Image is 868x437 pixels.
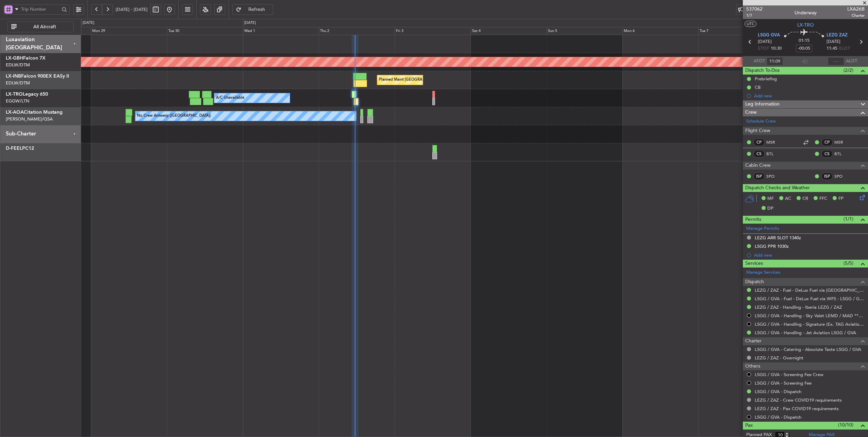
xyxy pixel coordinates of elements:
[6,146,34,151] a: D-FEELPC12
[755,406,839,411] a: LEZG / ZAZ - Pax COVID19 requirements
[834,151,850,157] a: BTL
[6,74,69,79] a: LX-INBFalcon 900EX EASy II
[755,380,812,386] a: LSGG / GVA - Screening Fee
[18,25,71,29] span: All Aircraft
[753,150,765,158] div: CS
[746,269,780,276] a: Manage Services
[758,32,780,39] span: LSGG GVA
[6,110,24,115] span: LX-AOA
[745,162,771,169] span: Cabin Crew
[755,321,865,327] a: LSGG / GVA - Handling - Signature (Ex. TAG Aviation) LSGS / SIR
[771,45,782,52] span: 10:30
[745,127,770,135] span: Flight Crew
[838,195,844,202] span: FP
[844,67,853,74] span: (2/2)
[821,173,833,180] div: ISP
[745,337,762,345] span: Charter
[753,139,765,146] div: CP
[821,150,833,158] div: CS
[745,100,780,108] span: Leg Information
[827,32,848,39] span: LEZG ZAZ
[6,62,30,68] a: EDLW/DTM
[746,13,763,18] span: 1/7
[844,215,853,223] span: (1/1)
[767,57,783,65] input: --:--
[828,57,844,65] input: --:--
[6,98,29,104] a: EGGW/LTN
[6,80,30,86] a: EDLW/DTM
[785,195,791,202] span: AC
[839,45,850,52] span: ELDT
[6,74,21,79] span: LX-INB
[755,84,761,90] div: CB
[827,38,840,45] span: [DATE]
[7,21,74,32] button: All Aircraft
[745,362,760,370] span: Others
[847,13,865,18] span: Charter
[6,116,53,122] a: [PERSON_NAME]/QSA
[795,9,817,16] div: Underway
[379,75,444,85] div: Planned Maint [GEOGRAPHIC_DATA]
[471,27,547,35] div: Sat 4
[753,173,765,180] div: ISP
[754,252,865,258] div: Add new
[758,38,772,45] span: [DATE]
[846,58,857,65] span: ALDT
[755,372,823,377] a: LSGG / GVA - Screening Fee Crew
[844,260,853,267] span: (5/5)
[755,235,801,241] div: LEZG ARR SLOT 1340z
[754,93,865,99] div: Add new
[745,216,761,224] span: Permits
[755,346,861,352] a: LSGG / GVA - Catering - Absolute Taste LSGG / GVA
[745,184,810,192] span: Dispatch Checks and Weather
[838,421,853,428] span: (10/10)
[755,397,842,403] a: LEZG / ZAZ - Crew COVID19 requirements
[755,313,865,319] a: LSGG / GVA - Handling - Sky Valet LEMD / MAD **MY HANDLING**
[547,27,622,35] div: Sun 5
[766,173,782,179] a: SPO
[243,7,271,12] span: Refresh
[244,20,256,26] div: [DATE]
[745,67,780,75] span: Dispatch To-Dos
[116,6,148,13] span: [DATE] - [DATE]
[6,146,22,151] span: D-FEEL
[802,195,808,202] span: CR
[243,27,319,35] div: Wed 1
[6,92,48,97] a: LX-TROLegacy 650
[767,205,773,212] span: DP
[746,118,776,125] a: Schedule Crew
[758,45,769,52] span: ETOT
[6,56,23,61] span: LX-GBH
[755,243,789,249] div: LSGG PPR 1030z
[746,225,779,232] a: Manage Permits
[6,110,63,115] a: LX-AOACitation Mustang
[755,304,842,310] a: LEZG / ZAZ - Handling - Iberia LEZG / ZAZ
[745,260,763,268] span: Services
[755,355,803,361] a: LEZG / ZAZ - Overnight
[797,21,814,29] span: LX-TRO
[745,21,756,27] button: UTC
[766,151,782,157] a: BTL
[834,139,850,145] a: MSR
[755,296,865,302] a: LSGG / GVA - Fuel - DeLux Fuel via WFS - LSGG / GVA
[232,4,273,15] button: Refresh
[799,37,809,44] span: 01:15
[83,20,94,26] div: [DATE]
[755,287,865,293] a: LEZG / ZAZ - Fuel - DeLux Fuel via [GEOGRAPHIC_DATA] / ZAZ
[6,92,23,97] span: LX-TRO
[21,4,60,14] input: Trip Number
[167,27,243,35] div: Tue 30
[819,195,827,202] span: FFC
[746,5,763,13] span: 537062
[137,111,211,121] div: No Crew Antwerp ([GEOGRAPHIC_DATA])
[754,58,765,65] span: ATOT
[755,389,801,394] a: LSGG / GVA - Dispatch
[622,27,698,35] div: Mon 6
[745,109,757,116] span: Crew
[834,173,850,179] a: SPO
[821,139,833,146] div: CP
[755,330,856,336] a: LSGG / GVA - Handling - Jet Aviation LSGG / GVA
[698,27,774,35] div: Tue 7
[755,76,777,82] div: Prebriefing
[755,414,801,420] a: LSGG / GVA - Dispatch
